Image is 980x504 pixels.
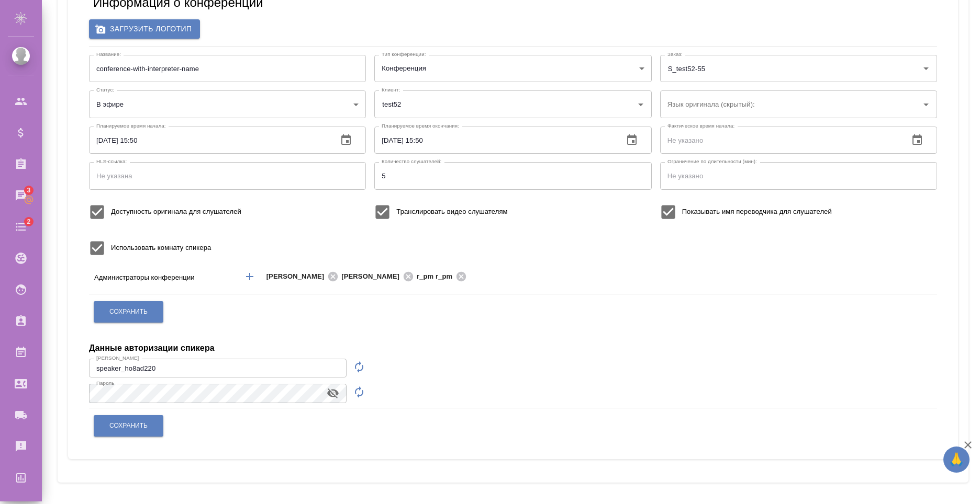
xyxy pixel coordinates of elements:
button: Сохранить [94,301,163,323]
span: Сохранить [109,421,148,430]
span: Показывать имя переводчика для слушателей [682,207,832,217]
div: Конференция [374,55,651,82]
button: Добавить менеджера [237,264,262,289]
button: Open [856,276,859,278]
button: Сохранить [94,415,163,437]
button: 🙏 [943,446,970,473]
button: Open [633,97,648,112]
div: В эфире [89,90,366,118]
span: Загрузить логотип [97,22,192,36]
button: Open [919,61,933,76]
label: Загрузить логотип [89,19,200,39]
input: Не указан [89,55,366,82]
input: Не указано [89,127,329,154]
button: Open [919,97,933,112]
input: Не указано [374,127,615,154]
div: [PERSON_NAME] [341,270,417,283]
span: [PERSON_NAME] [266,271,331,282]
input: Не указано [660,162,937,189]
span: [PERSON_NAME] [341,271,406,282]
input: Не указано [660,127,900,154]
span: Сохранить [109,307,148,316]
span: Использовать комнату спикера [111,243,211,253]
input: Не указано [374,162,651,189]
p: Администраторы конференции [94,272,234,283]
span: 3 [20,185,37,196]
a: 2 [3,214,39,240]
span: 2 [20,216,37,227]
div: [PERSON_NAME] [266,270,342,283]
span: r_pm r_pm [417,271,459,282]
input: Не указано [89,359,347,377]
div: r_pm r_pm [417,270,470,283]
span: Доступность оригинала для слушателей [111,207,241,217]
input: Не указана [89,162,366,189]
span: 🙏 [948,449,965,471]
a: 3 [3,182,39,209]
span: Транслировать видео слушателям [396,207,507,217]
h4: Данные авторизации спикера [89,342,215,354]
